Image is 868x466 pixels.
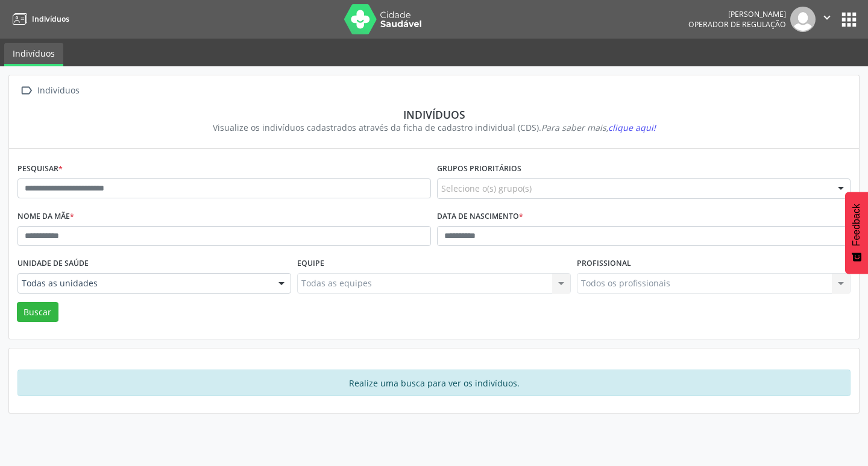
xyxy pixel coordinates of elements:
[17,370,851,396] div: Realize uma busca para ver os indivíduos.
[17,82,35,99] i: 
[437,160,521,178] label: Grupos prioritários
[816,7,838,32] button: 
[17,82,81,99] a:  Indivíduos
[26,121,842,134] div: Visualize os indivíduos cadastrados através da ficha de cadastro individual (CDS).
[688,19,786,30] span: Operador de regulação
[17,254,89,273] label: Unidade de saúde
[4,43,63,66] a: Indivíduos
[688,9,786,19] div: [PERSON_NAME]
[17,160,63,178] label: Pesquisar
[297,254,324,273] label: Equipe
[441,182,532,195] span: Selecione o(s) grupo(s)
[22,277,266,289] span: Todas as unidades
[32,14,69,24] span: Indivíduos
[35,82,81,99] div: Indivíduos
[838,9,860,30] button: apps
[608,122,656,133] span: clique aqui!
[8,9,69,29] a: Indivíduos
[790,7,816,32] img: img
[26,108,842,121] div: Indivíduos
[851,204,862,246] span: Feedback
[17,207,74,226] label: Nome da mãe
[820,11,834,24] i: 
[541,122,656,133] i: Para saber mais,
[437,207,523,226] label: Data de nascimento
[17,302,58,323] button: Buscar
[577,254,631,273] label: Profissional
[845,192,868,274] button: Feedback - Mostrar pesquisa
